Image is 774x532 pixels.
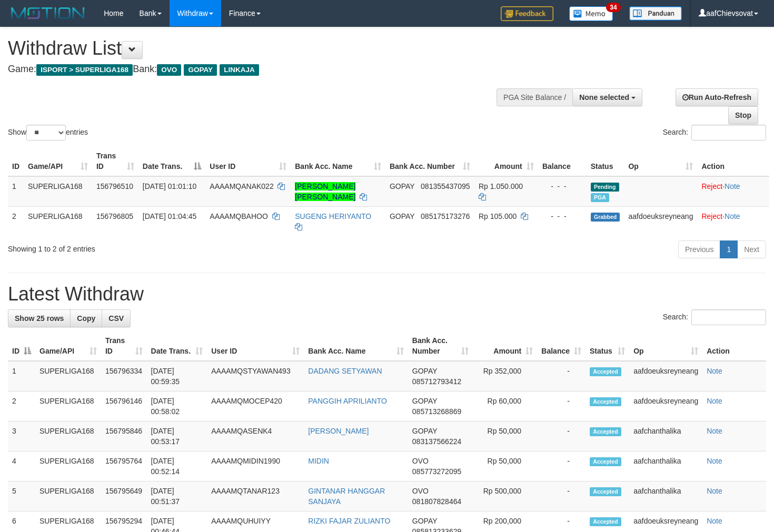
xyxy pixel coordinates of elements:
span: Copy 081355437095 to clipboard [421,182,470,190]
td: AAAAMQTANAR123 [207,481,304,511]
span: Copy 085773272095 to clipboard [412,467,461,476]
td: [DATE] 00:53:17 [147,421,207,451]
td: aafchanthalika [629,481,702,511]
a: 1 [720,240,738,258]
span: Grabbed [591,213,620,222]
span: OVO [157,64,181,76]
span: [DATE] 01:04:45 [143,212,196,220]
td: - [537,361,586,392]
th: Amount: activate to sort column ascending [473,331,537,361]
th: ID [8,146,24,176]
div: PGA Site Balance / [497,88,572,106]
th: Bank Acc. Name: activate to sort column ascending [291,146,385,176]
a: Note [707,487,722,495]
span: Copy 081807828464 to clipboard [412,497,461,506]
th: Op: activate to sort column ascending [629,331,702,361]
th: Action [697,146,769,176]
td: SUPERLIGA168 [35,421,101,451]
span: [DATE] 01:01:10 [143,182,196,190]
td: aafchanthalika [629,451,702,481]
th: Amount: activate to sort column ascending [474,146,538,176]
th: Game/API: activate to sort column ascending [35,331,101,361]
th: Bank Acc. Name: activate to sort column ascending [304,331,408,361]
a: PANGGIH APRILIANTO [308,397,387,405]
a: GINTANAR HANGGAR SANJAYA [308,487,385,506]
a: MIDIN [308,457,329,465]
img: panduan.png [629,6,682,21]
th: Op: activate to sort column ascending [624,146,697,176]
th: Date Trans.: activate to sort column descending [138,146,205,176]
a: Reject [701,182,722,190]
span: GOPAY [412,427,437,435]
th: Balance: activate to sort column ascending [537,331,586,361]
td: SUPERLIGA168 [35,451,101,481]
a: RIZKI FAJAR ZULIANTO [308,517,390,525]
span: Rp 1.050.000 [479,182,523,190]
a: [PERSON_NAME] [PERSON_NAME] [295,182,355,201]
span: AAAAMQANAK022 [210,182,273,190]
a: Note [707,367,722,375]
div: Showing 1 to 2 of 2 entries [8,239,315,254]
h4: Game: Bank: [8,64,505,75]
td: [DATE] 00:51:37 [147,481,207,511]
span: GOPAY [184,64,217,76]
td: AAAAMQMOCEP420 [207,392,304,421]
td: aafdoeuksreyneang [624,206,697,236]
span: LINKAJA [220,64,259,76]
td: AAAAMQSTYAWAN493 [207,361,304,392]
td: 1 [8,361,35,392]
span: GOPAY [390,182,414,190]
a: Run Auto-Refresh [676,88,758,106]
span: Accepted [590,517,621,526]
td: SUPERLIGA168 [24,206,92,236]
a: Next [737,240,766,258]
button: None selected [572,88,642,106]
th: Status: activate to sort column ascending [586,331,629,361]
span: Rp 105.000 [479,212,517,220]
span: Pending [591,183,619,192]
span: GOPAY [412,517,437,525]
h1: Withdraw List [8,38,505,59]
span: Accepted [590,457,621,466]
th: Status [587,146,624,176]
a: Reject [701,212,722,220]
th: User ID: activate to sort column ascending [207,331,304,361]
td: - [537,392,586,421]
td: Rp 352,000 [473,361,537,392]
td: 156795649 [101,481,147,511]
td: · [697,176,769,207]
td: - [537,451,586,481]
th: Game/API: activate to sort column ascending [24,146,92,176]
img: MOTION_logo.png [8,5,88,21]
td: aafchanthalika [629,421,702,451]
a: Note [707,397,722,405]
td: AAAAMQMIDIN1990 [207,451,304,481]
td: 156795846 [101,421,147,451]
th: User ID: activate to sort column ascending [205,146,291,176]
td: AAAAMQASENK4 [207,421,304,451]
span: 156796805 [96,212,133,220]
td: - [537,421,586,451]
td: Rp 50,000 [473,421,537,451]
td: 3 [8,421,35,451]
th: ID: activate to sort column descending [8,331,35,361]
td: 2 [8,392,35,421]
span: OVO [412,487,429,495]
th: Trans ID: activate to sort column ascending [92,146,138,176]
span: None selected [579,93,629,102]
td: SUPERLIGA168 [35,481,101,511]
img: Feedback.jpg [501,6,553,21]
td: [DATE] 00:58:02 [147,392,207,421]
div: - - - [542,211,582,222]
a: Note [707,427,722,435]
td: 156796334 [101,361,147,392]
span: GOPAY [412,397,437,405]
a: Show 25 rows [8,309,71,327]
td: 5 [8,481,35,511]
a: SUGENG HERIYANTO [295,212,371,220]
a: Note [707,517,722,525]
a: CSV [102,309,131,327]
span: CSV [108,314,124,323]
span: Show 25 rows [15,314,64,323]
span: 34 [606,3,620,12]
